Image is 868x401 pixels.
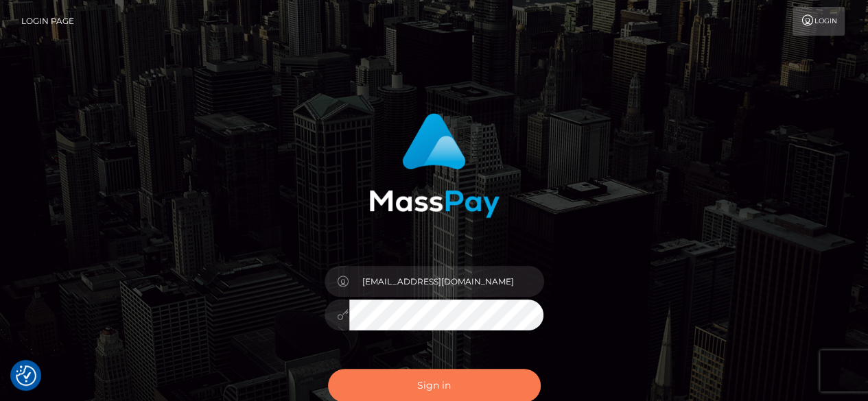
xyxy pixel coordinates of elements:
[349,266,544,297] input: Username...
[21,7,74,36] a: Login Page
[16,365,36,386] button: Consent Preferences
[16,365,36,386] img: Revisit consent button
[793,7,845,36] a: Login
[369,113,500,218] img: MassPay Login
